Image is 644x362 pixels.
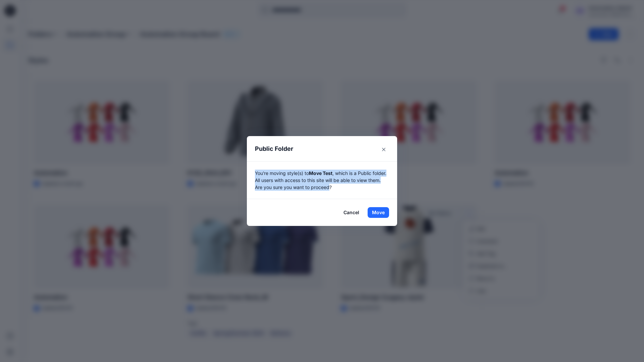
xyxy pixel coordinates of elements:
[368,207,389,218] button: Move
[378,144,389,155] button: Close
[247,136,390,161] header: Public Folder
[309,170,332,176] strong: Move Test
[339,207,364,218] button: Cancel
[255,170,389,191] p: You're moving style(s) to , which is a Public folder. All users with access to this site will be ...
